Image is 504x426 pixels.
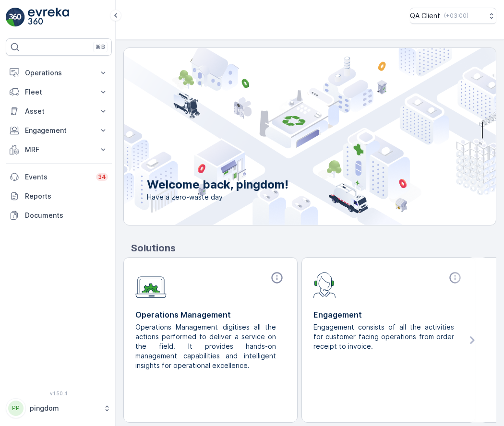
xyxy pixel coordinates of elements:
a: Events34 [6,167,112,187]
button: Engagement [6,121,112,140]
span: Have a zero-waste day [147,192,288,202]
p: Welcome back, pingdom! [147,177,288,192]
p: Engagement consists of all the activities for customer facing operations from order receipt to in... [313,322,456,351]
button: Operations [6,63,112,83]
img: logo [6,8,25,27]
p: Operations [25,68,93,78]
p: Asset [25,106,93,116]
p: Solutions [131,241,496,255]
p: MRF [25,145,93,154]
p: ⌘B [96,43,105,51]
button: MRF [6,140,112,159]
p: Fleet [25,87,93,97]
p: Operations Management digitises all the actions performed to deliver a service on the field. It p... [135,322,278,370]
p: Reports [25,191,108,201]
p: Engagement [25,126,93,135]
a: Reports [6,187,112,206]
p: Operations Management [135,309,286,320]
p: QA Client [410,11,440,21]
img: logo_light-DOdMpM7g.png [28,8,69,27]
img: city illustration [81,48,496,225]
img: module-icon [135,271,167,298]
button: PPpingdom [6,398,112,418]
p: ( +03:00 ) [444,12,468,20]
p: Events [25,172,90,182]
a: Documents [6,206,112,225]
button: Fleet [6,83,112,102]
p: pingdom [30,403,98,413]
div: PP [8,401,24,416]
p: Documents [25,211,108,220]
img: module-icon [313,271,336,298]
span: v 1.50.4 [6,390,112,396]
p: Engagement [313,309,464,320]
p: 34 [98,173,106,181]
button: Asset [6,102,112,121]
button: QA Client(+03:00) [410,8,496,24]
